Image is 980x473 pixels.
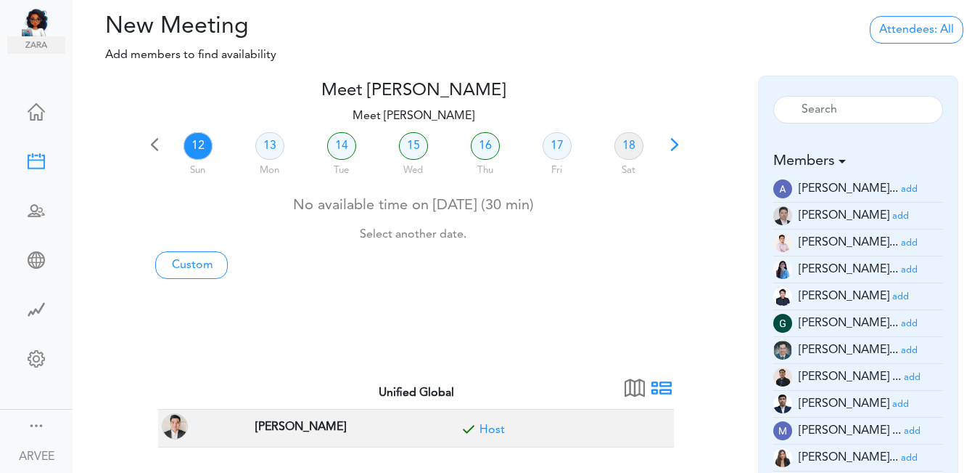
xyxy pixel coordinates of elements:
[379,158,448,178] div: Wed
[799,452,898,464] span: [PERSON_NAME]...
[901,453,918,463] small: add
[901,452,918,464] a: add
[144,108,682,125] p: Meet [PERSON_NAME]
[543,132,572,160] a: 17
[799,183,898,195] span: [PERSON_NAME]...
[901,238,918,248] small: add
[773,341,792,360] img: 2Q==
[293,198,534,241] span: No available time on [DATE] (30 min)
[773,368,792,387] img: 9k=
[379,387,454,399] strong: Unified Global
[904,371,921,383] a: add
[901,346,918,355] small: add
[255,132,284,160] a: 13
[773,337,944,364] li: Tax Admin (i.herrera@unified-accounting.com)
[450,158,519,178] div: Thu
[360,229,466,240] small: Select another date.
[773,206,792,225] img: 9k=
[773,260,792,279] img: 2Q==
[904,425,921,437] a: add
[614,132,643,160] a: 18
[7,153,65,167] div: New Meeting
[799,318,898,329] span: [PERSON_NAME]...
[471,132,500,160] a: 16
[901,319,918,328] small: add
[901,318,918,329] a: add
[773,445,944,472] li: Tax Accountant (mc.cabasan@unified-accounting.com)
[892,400,909,409] small: add
[799,344,898,356] span: [PERSON_NAME]...
[892,291,909,302] a: add
[799,264,898,275] span: [PERSON_NAME]...
[799,237,898,248] span: [PERSON_NAME]...
[870,16,963,44] a: Attendees: All
[773,96,944,124] input: Search
[7,202,65,217] div: Schedule Team Meeting
[458,422,479,444] span: Included for meeting
[255,421,346,433] strong: [PERSON_NAME]
[7,103,65,118] div: Home
[162,413,188,440] img: ARVEE FLORES(a.flores@unified-accounting.com, TAX PARTNER at Corona, CA, USA)
[144,81,682,102] h4: Meet [PERSON_NAME]
[22,7,65,36] img: Unified Global - Powered by TEAMCAL AI
[892,292,909,302] small: add
[664,140,685,160] span: Next 7 days
[773,203,944,230] li: Tax Supervisor (a.millos@unified-accounting.com)
[892,211,909,221] small: add
[901,264,918,275] a: add
[7,343,65,378] a: Change Settings
[901,183,918,195] a: add
[7,350,65,365] div: Change Settings
[901,185,918,194] small: add
[235,158,304,178] div: Mon
[773,256,944,283] li: Tax Manager (c.madayag@unified-accounting.com)
[773,364,944,391] li: Tax Manager (jm.atienza@unified-accounting.com)
[773,153,944,170] h5: Members
[892,210,909,222] a: add
[28,417,45,432] div: Show menu and text
[773,395,792,413] img: oYmRaigo6CGHQoVEE68UKaYmSv3mcdPtBqv6mR0IswoELyKVAGpf2awGYjY1lJF3I6BneypHs55I8hk2WCirnQq9SYxiZpiWh...
[594,158,663,178] div: Sat
[773,421,792,440] img: wOzMUeZp9uVEwAAAABJRU5ErkJggg==
[327,132,356,160] a: 14
[19,448,54,466] div: ARVEE
[773,418,944,445] li: Tax Advisor (mc.talley@unified-accounting.com)
[479,424,505,436] a: Included for meeting
[83,13,364,41] h2: New Meeting
[904,426,921,436] small: add
[83,47,364,64] p: Add members to find availability
[1,439,71,472] a: ARVEE
[7,36,65,54] img: zara.png
[184,132,213,160] a: 12
[399,132,428,160] a: 15
[773,230,944,256] li: Tax Supervisor (am.latonio@unified-accounting.com)
[799,371,901,383] span: [PERSON_NAME] ...
[7,301,65,315] div: Time Saved
[773,283,944,310] li: Tax Admin (e.dayan@unified-accounting.com)
[904,373,921,382] small: add
[252,416,350,437] span: TAX PARTNER at Corona, CA, USA
[307,158,376,178] div: Tue
[799,291,889,302] span: [PERSON_NAME]
[773,233,792,252] img: Z
[901,344,918,356] a: add
[28,417,45,437] a: Change side menu
[901,265,918,275] small: add
[163,158,232,178] div: Sun
[892,398,909,410] a: add
[144,140,165,160] span: Previous 7 days
[155,251,228,279] a: Custom
[773,391,944,418] li: Partner (justine.tala@unifiedglobalph.com)
[799,210,889,222] span: [PERSON_NAME]
[799,425,901,437] span: [PERSON_NAME] ...
[773,179,792,198] img: E70kTnhEtDRAIGhEjAgBAJGBAiAQNCJGBAiAQMCJGAASESMCBEAgaESMCAEAkYECIBA0IkYECIBAwIkYABIRIwIEQCBoRIwIA...
[522,158,591,178] div: Fri
[773,310,944,337] li: Tax Manager (g.magsino@unified-accounting.com)
[773,287,792,306] img: Z
[7,251,65,266] div: Share Meeting Link
[901,237,918,248] a: add
[773,448,792,467] img: t+ebP8ENxXARE3R9ZYAAAAASUVORK5CYII=
[799,398,889,410] span: [PERSON_NAME]
[773,314,792,333] img: wEqpdqGJg0NqAAAAABJRU5ErkJggg==
[773,176,944,203] li: Tax Manager (a.banaga@unified-accounting.com)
